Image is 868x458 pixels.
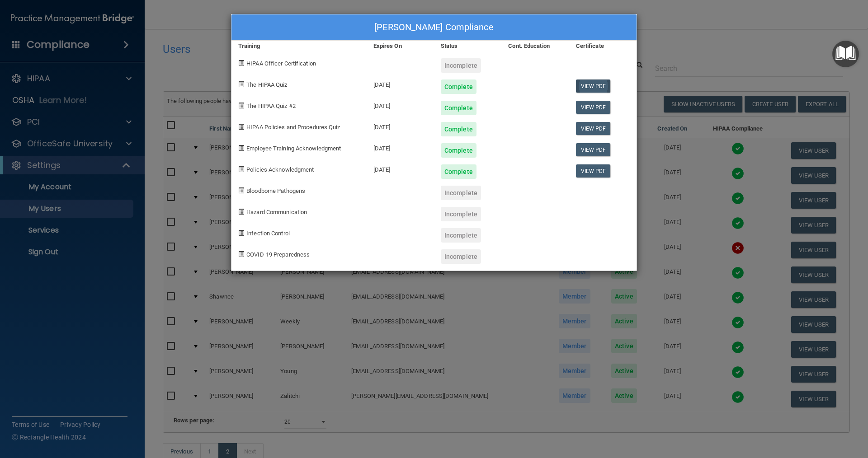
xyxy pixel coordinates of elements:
a: View PDF [576,101,611,114]
div: [DATE] [367,73,434,94]
div: Complete [441,79,476,94]
div: Status [434,41,501,51]
span: Policies Acknowledgment [246,166,314,173]
span: The HIPAA Quiz [246,81,287,88]
span: Bloodborne Pathogens [246,187,305,194]
a: View PDF [576,164,611,178]
span: Hazard Communication [246,209,307,215]
div: Complete [441,164,476,179]
div: Cont. Education [501,41,569,51]
div: Expires On [367,41,434,51]
div: Incomplete [441,207,481,221]
span: HIPAA Officer Certification [246,60,316,67]
a: View PDF [576,122,611,135]
div: Training [231,41,367,51]
div: Complete [441,101,476,115]
div: Complete [441,143,476,158]
div: [PERSON_NAME] Compliance [231,14,637,41]
div: Incomplete [441,228,481,243]
iframe: Drift Widget Chat Controller [712,394,857,430]
span: The HIPAA Quiz #2 [246,103,296,109]
div: [DATE] [367,158,434,179]
span: HIPAA Policies and Procedures Quiz [246,124,340,131]
span: Infection Control [246,230,290,237]
div: Certificate [569,41,637,51]
div: [DATE] [367,94,434,115]
a: View PDF [576,79,611,93]
button: Open Resource Center [832,41,859,67]
span: COVID-19 Preparedness [246,251,310,258]
div: Incomplete [441,249,481,264]
div: [DATE] [367,115,434,136]
div: Incomplete [441,58,481,73]
div: Complete [441,122,476,136]
div: [DATE] [367,136,434,158]
a: View PDF [576,143,611,156]
span: Employee Training Acknowledgment [246,145,341,152]
div: Incomplete [441,186,481,200]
